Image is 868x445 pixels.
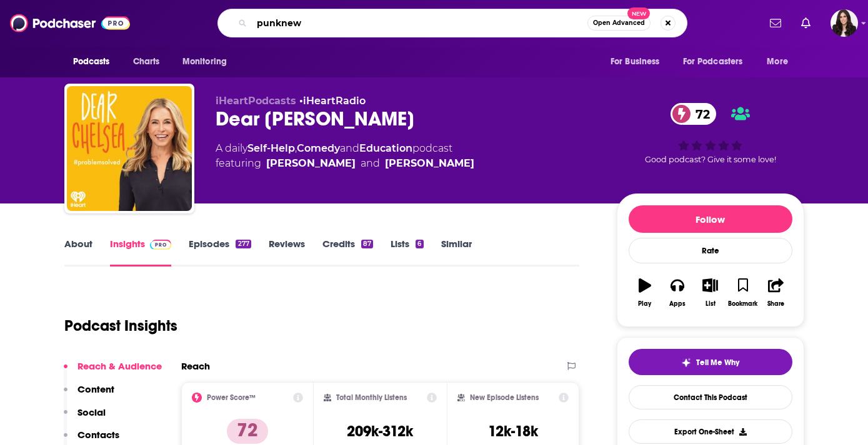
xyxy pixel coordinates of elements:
div: 6 [416,240,423,248]
button: Reach & Audience [64,360,162,383]
a: Show notifications dropdown [796,12,816,34]
img: User Profile [831,9,858,37]
a: Contact This Podcast [629,385,792,409]
h1: Podcast Insights [64,316,177,335]
div: 72Good podcast? Give it some love! [617,95,804,172]
img: Podchaser Pro [150,240,172,250]
div: 87 [361,240,373,248]
button: Share [759,270,792,315]
p: 72 [227,419,268,444]
span: Good podcast? Give it some love! [645,155,776,164]
button: open menu [675,50,761,74]
a: Comedy [297,142,340,154]
a: Charts [125,50,167,74]
span: 72 [683,103,716,125]
a: Episodes277 [189,238,251,267]
span: For Business [611,53,660,71]
div: List [706,300,716,308]
span: iHeartPodcasts [216,95,296,107]
div: Search podcasts, credits, & more... [217,9,687,37]
h3: 209k-312k [347,422,413,441]
div: Bookmark [728,300,757,308]
a: [PERSON_NAME] [385,156,474,171]
span: Charts [133,53,160,71]
button: Follow [629,205,792,233]
input: Search podcasts, credits, & more... [252,13,587,33]
a: Similar [441,238,472,267]
span: Logged in as RebeccaShapiro [831,9,858,37]
h2: Total Monthly Listens [336,393,407,402]
button: Content [64,383,114,406]
button: open menu [174,50,243,74]
a: Self-Help [247,142,295,154]
div: A daily podcast [216,141,474,171]
button: Show profile menu [831,9,858,37]
div: 277 [236,240,251,248]
p: Social [77,406,106,418]
span: and [340,142,359,154]
button: open menu [64,50,126,74]
a: 72 [671,103,716,125]
button: Social [64,406,106,429]
button: Open AdvancedNew [587,16,651,31]
button: Bookmark [727,270,759,315]
button: open menu [758,50,804,74]
img: Dear Chelsea [67,86,192,211]
h3: 12k-18k [488,422,538,441]
p: Reach & Audience [77,360,162,372]
a: Chelsea Handler [266,156,356,171]
p: Content [77,383,114,395]
button: open menu [602,50,676,74]
a: Education [359,142,412,154]
span: More [767,53,788,71]
span: featuring [216,156,474,171]
button: List [694,270,726,315]
button: tell me why sparkleTell Me Why [629,349,792,375]
a: Credits87 [322,238,373,267]
div: Apps [669,300,686,308]
span: • [299,95,366,107]
h2: New Episode Listens [470,393,539,402]
h2: Reach [181,360,210,372]
a: InsightsPodchaser Pro [110,238,172,267]
a: Show notifications dropdown [765,12,786,34]
span: , [295,142,297,154]
a: Reviews [269,238,305,267]
a: Lists6 [391,238,423,267]
span: Monitoring [182,53,227,71]
span: New [627,7,650,19]
div: Rate [629,238,792,263]
span: Tell Me Why [696,358,739,368]
img: Podchaser - Follow, Share and Rate Podcasts [10,11,130,35]
span: For Podcasters [683,53,743,71]
button: Apps [661,270,694,315]
div: Play [638,300,651,308]
h2: Power Score™ [207,393,256,402]
img: tell me why sparkle [681,358,691,368]
button: Export One-Sheet [629,419,792,444]
p: Contacts [77,429,119,441]
a: About [64,238,92,267]
button: Play [629,270,661,315]
span: Podcasts [73,53,110,71]
span: and [361,156,380,171]
div: Share [767,300,784,308]
a: iHeartRadio [303,95,366,107]
span: Open Advanced [593,20,645,26]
